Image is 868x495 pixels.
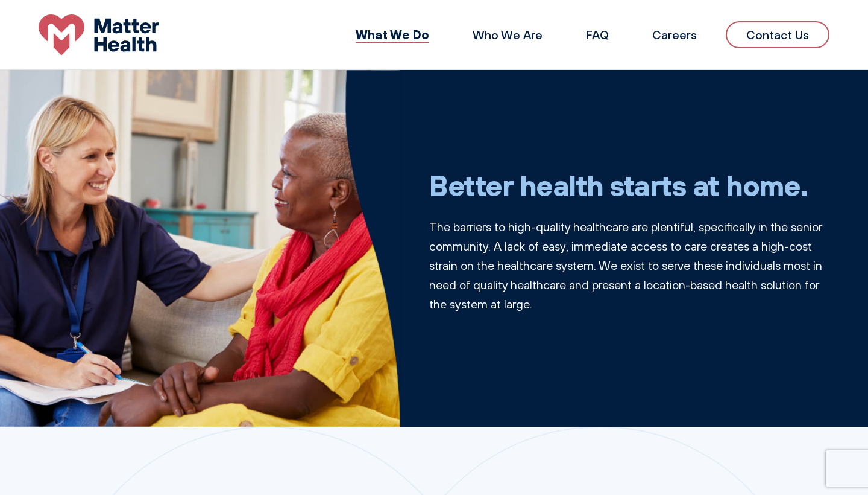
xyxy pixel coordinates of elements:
[473,27,542,42] a: Who We Are
[726,21,829,48] a: Contact Us
[356,27,429,42] a: What We Do
[652,27,697,42] a: Careers
[586,27,609,42] a: FAQ
[429,217,829,314] p: The barriers to high-quality healthcare are plentiful, specifically in the senior community. A la...
[429,168,829,203] h1: Better health starts at home.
